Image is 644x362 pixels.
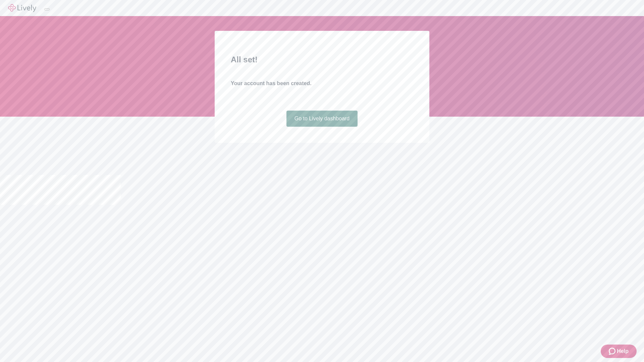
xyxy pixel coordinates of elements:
[617,347,629,355] span: Help
[44,8,50,10] button: Log out
[601,345,637,358] button: Zendesk support iconHelp
[8,4,36,12] img: Lively
[286,111,358,127] a: Go to Lively dashboard
[231,54,413,66] h2: All set!
[231,79,413,87] h4: Your account has been created.
[609,347,617,355] svg: Zendesk support icon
